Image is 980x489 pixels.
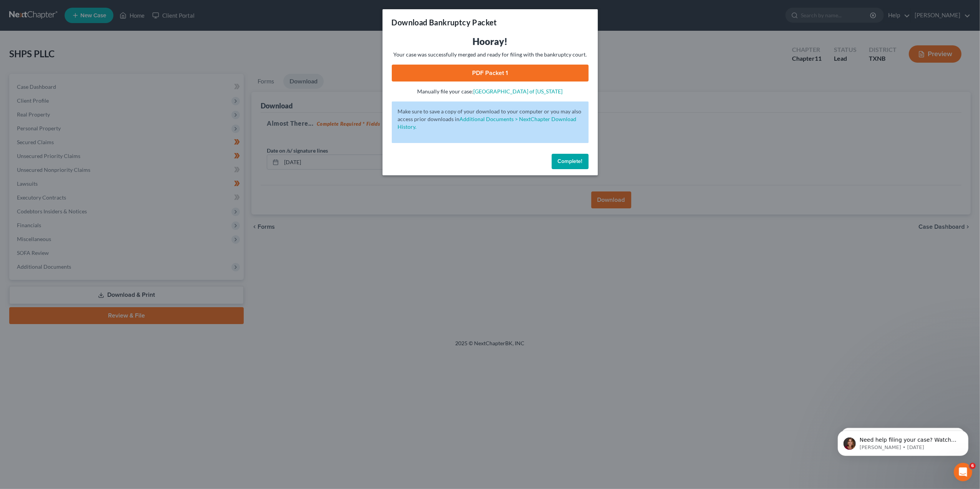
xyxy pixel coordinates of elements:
[392,35,589,48] h3: Hooray!
[954,463,972,481] iframe: Intercom live chat
[552,154,589,169] button: Complete!
[826,414,980,468] iframe: Intercom notifications message
[398,108,582,131] p: Make sure to save a copy of your download to your computer or you may also access prior downloads in
[392,17,497,28] h3: Download Bankruptcy Packet
[33,30,133,37] p: Message from Katie, sent 1w ago
[558,158,582,165] span: Complete!
[474,88,563,95] a: [GEOGRAPHIC_DATA] of [US_STATE]
[392,88,589,95] p: Manually file your case:
[33,22,132,74] span: Need help filing your case? Watch this video! Still need help? Here are two articles with instruc...
[392,65,589,81] a: PDF Packet 1
[392,51,589,58] p: Your case was successfully merged and ready for filing with the bankruptcy court.
[970,463,976,469] span: 6
[398,116,577,130] a: Additional Documents > NextChapter Download History.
